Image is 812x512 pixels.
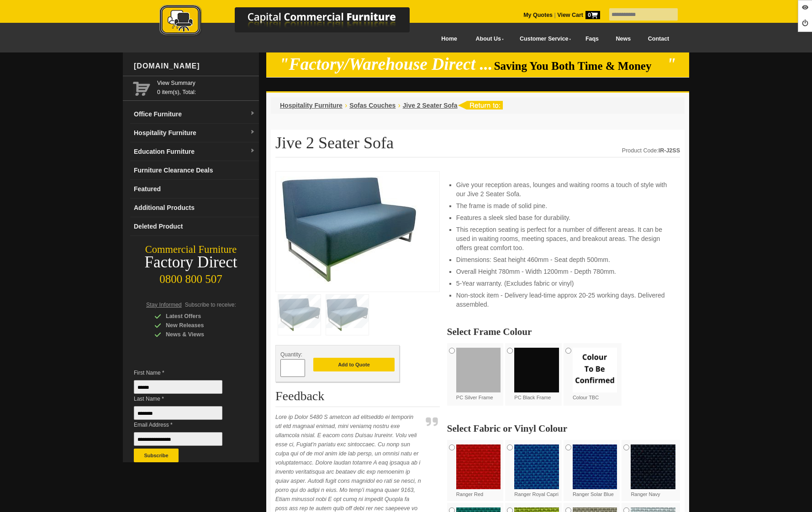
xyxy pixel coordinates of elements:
a: About Us [466,29,510,49]
img: Ranger Navy [631,444,675,489]
a: Sofas Couches [349,102,395,109]
li: Dimensions: Seat height 460mm - Seat depth 500mm. [456,255,671,264]
a: Customer Service [510,29,577,49]
label: Ranger Navy [631,444,675,498]
li: Non-stock item - Delivery lead-time approx 20-25 working days. Delivered assembled. [456,291,671,309]
img: dropdown [250,148,255,154]
a: Faqs [577,29,607,49]
div: Product Code: [622,146,680,155]
li: › [345,101,347,110]
li: Give your reception areas, lounges and waiting rooms a touch of style with our Jive 2 Seater Sofa. [456,180,671,199]
a: Capital Commercial Furniture Logo [134,5,454,41]
a: Jive 2 Seater Sofa [403,102,458,109]
em: " [667,55,676,73]
a: Office Furnituredropdown [130,105,259,124]
img: Ranger Solar Blue [573,444,617,489]
img: Capital Commercial Furniture Logo [134,5,454,38]
span: Subscribe to receive: [185,302,236,308]
h1: Jive 2 Seater Sofa [275,134,680,157]
a: View Cart0 [556,12,600,18]
div: New Releases [154,321,241,330]
strong: View Cart [557,12,600,18]
div: Factory Direct [123,256,259,269]
label: Ranger Solar Blue [573,444,617,498]
a: Deleted Product [130,217,259,236]
button: Add to Quote [313,358,395,371]
a: Hospitality Furnituredropdown [130,124,259,142]
img: PC Black Frame [514,348,559,392]
span: First Name * [134,368,236,377]
img: return to [458,101,503,110]
img: Ranger Red [456,444,501,489]
li: 5-Year warranty. (Excludes fabric or vinyl) [456,279,671,288]
a: Additional Products [130,199,259,217]
label: Ranger Red [456,444,501,498]
strong: IR-J2SS [659,147,680,154]
label: PC Silver Frame [456,348,501,401]
span: Saving You Both Time & Money [494,60,665,72]
a: View Summary [157,78,255,88]
img: Colour TBC [573,348,617,392]
span: Quantity: [280,351,302,358]
button: Subscribe [134,449,179,462]
img: Ranger Royal Capri [514,444,559,489]
span: Email Address * [134,420,236,429]
img: PC Silver Frame [456,348,501,392]
h2: Select Fabric or Vinyl Colour [447,424,680,433]
li: › [398,101,400,110]
a: Hospitality Furniture [280,102,343,109]
a: News [607,29,639,49]
li: The frame is made of solid pine. [456,201,671,210]
img: dropdown [250,130,255,135]
h2: Feedback [275,389,440,407]
div: News & Views [154,330,241,339]
div: Latest Offers [154,312,241,321]
span: Last Name * [134,394,236,403]
li: This reception seating is perfect for a number of different areas. It can be used in waiting room... [456,225,671,252]
label: Colour TBC [573,348,617,401]
input: First Name * [134,380,222,394]
a: My Quotes [523,12,553,18]
div: Commercial Furniture [123,243,259,256]
img: dropdown [250,111,255,116]
div: [DOMAIN_NAME] [130,52,259,80]
label: PC Black Frame [514,348,559,401]
img: Jive 2 Seater Sofa [280,176,417,284]
label: Ranger Royal Capri [514,444,559,498]
div: 0800 800 507 [123,268,259,286]
input: Email Address * [134,432,222,446]
li: Features a sleek sled base for durability. [456,213,671,222]
input: Last Name * [134,406,222,420]
span: 0 item(s), Total: [157,78,255,95]
h2: Select Frame Colour [447,327,680,336]
span: Stay Informed [146,302,182,308]
a: Contact [639,29,678,49]
span: 0 [585,11,600,19]
em: "Factory/Warehouse Direct ... [279,55,493,73]
a: Furniture Clearance Deals [130,161,259,180]
a: Education Furnituredropdown [130,142,259,161]
a: Featured [130,180,259,199]
li: Overall Height 780mm - Width 1200mm - Depth 780mm. [456,267,671,276]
